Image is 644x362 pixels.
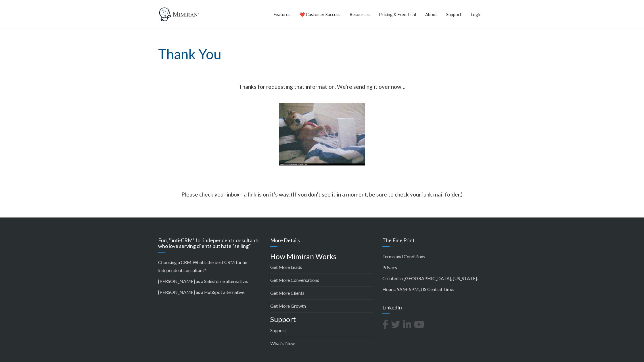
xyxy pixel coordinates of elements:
h4: Support [270,315,374,324]
a: Privacy [382,265,397,270]
a: Get More Leads [270,264,302,270]
p: . [158,277,262,285]
a: What's New [270,340,295,346]
a: Features [273,7,290,22]
img: Mimiran CRM [158,7,201,22]
a: What’s the best CRM for an independent consultant? [158,259,247,273]
p: . [158,288,262,296]
h4: How Mimiran Works [270,253,374,261]
p: Please check your inbox– a link is on it’s way. (If you don’t see it in a moment, be sure to chec... [158,190,486,199]
a: Support [270,328,286,333]
a: Get More Growth [270,303,306,309]
p: Choosing a CRM: [158,258,262,274]
a: Login [471,7,482,22]
p: Thanks for requesting that information. We’re sending it over now… [158,82,486,92]
p: Created in [GEOGRAPHIC_DATA], [US_STATE]. [382,274,486,282]
a: Resources [350,7,370,22]
a: Get More Clients [270,290,304,296]
h3: Fun, “anti-CRM” for independent consultants who love serving clients but hate “selling” [158,238,262,253]
h3: The Fine Print [382,238,486,247]
img: dog typing [279,103,365,165]
a: Get More Conversations [270,277,319,283]
a: Terms and Conditions [382,254,425,259]
h3: LinkedIn [382,305,486,314]
a: [PERSON_NAME] as a Salesforce alternative [158,278,247,284]
a: Support [446,7,461,22]
h1: Thank You [158,29,486,79]
h3: More Details [270,238,374,247]
a: About [425,7,437,22]
p: Hours: 9AM-5PM, US Central Time. [382,285,486,293]
a: ❤️ Customer Success [300,7,340,22]
a: [PERSON_NAME] as a HubSpot alternative [158,289,244,295]
a: Pricing & Free Trial [379,7,416,22]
